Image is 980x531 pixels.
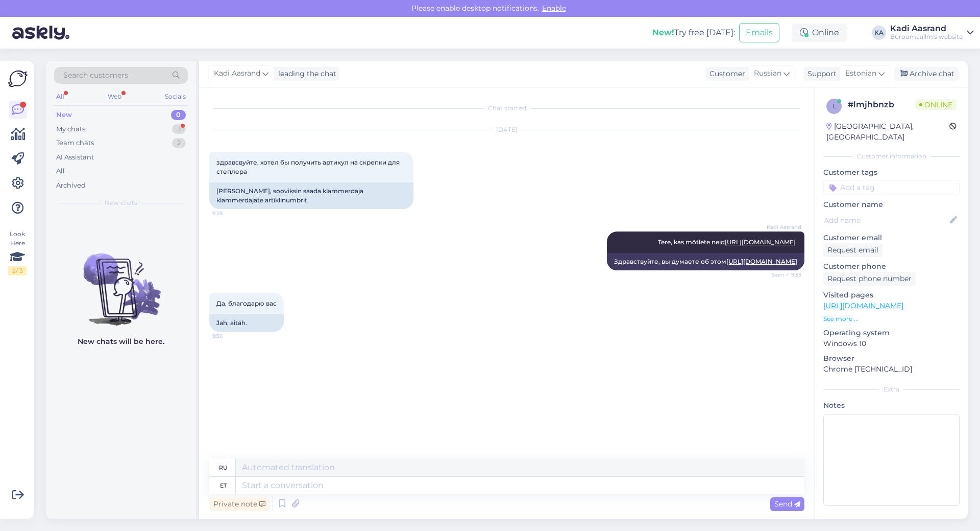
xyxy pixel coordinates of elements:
div: # lmjhbnzb [848,99,915,111]
a: [URL][DOMAIN_NAME] [726,258,797,265]
p: Customer email [823,233,960,243]
a: Kadi AasrandBüroomaailm's website [890,25,974,41]
span: Seen ✓ 9:33 [763,271,801,279]
div: Socials [163,90,188,103]
span: здравсвуйте, хотел бы получить артикул на скрепки для степлера [216,158,401,175]
p: Notes [823,400,960,411]
p: Visited pages [823,290,960,301]
span: Tere, kas mõtlete neid [658,238,797,246]
a: [URL][DOMAIN_NAME] [823,301,903,310]
div: Customer information [823,152,960,161]
p: Operating system [823,328,960,338]
div: [PERSON_NAME], sooviksin saada klammerdaja klammerdajate artiklinumbrit. [209,182,413,209]
span: Kadi Aasrand [763,223,801,231]
span: Да, благодарю вас [216,299,277,307]
span: Enable [539,4,569,13]
p: Customer phone [823,261,960,272]
span: 9:36 [212,332,251,340]
p: New chats will be here. [78,336,164,347]
div: Здравствуйте, вы думаете об этом [607,253,804,270]
div: My chats [56,124,85,134]
div: KA [872,26,886,40]
div: Archive chat [894,67,959,81]
p: Browser [823,353,960,364]
button: Emails [739,23,779,42]
p: See more ... [823,314,960,324]
div: 0 [171,110,186,120]
div: Extra [823,385,960,394]
div: Team chats [56,138,94,148]
span: Search customers [63,70,128,81]
div: Online [792,24,847,42]
p: Customer name [823,199,960,210]
div: Büroomaailm's website [890,33,963,41]
div: leading the chat [274,68,336,79]
input: Add a tag [823,180,960,195]
div: Support [803,68,837,79]
div: Request email [823,243,883,257]
span: Russian [754,68,781,79]
span: New chats [105,198,137,207]
div: [DATE] [209,125,804,134]
div: 2 / 3 [8,266,27,275]
div: All [56,166,65,176]
span: Kadi Aasrand [214,68,260,79]
div: Chat started [209,104,804,113]
img: No chats [46,235,196,327]
div: Jah, aitäh. [209,314,284,332]
a: [URL][DOMAIN_NAME] [725,238,796,246]
div: Request phone number [823,272,916,286]
div: Try free [DATE]: [652,27,735,39]
span: Online [915,99,957,110]
div: New [56,110,72,120]
div: Archived [56,180,86,191]
p: Customer tags [823,167,960,178]
b: New! [652,28,674,37]
span: l [832,102,836,110]
div: Web [106,90,124,103]
div: Private note [209,497,269,511]
div: AI Assistant [56,152,94,163]
p: Chrome [TECHNICAL_ID] [823,364,960,375]
p: Windows 10 [823,338,960,349]
div: All [54,90,66,103]
div: et [220,477,227,494]
div: Look Here [8,229,27,275]
div: 2 [172,138,186,148]
img: Askly Logo [8,69,28,88]
div: Customer [705,68,745,79]
span: Send [774,499,800,509]
div: [GEOGRAPHIC_DATA], [GEOGRAPHIC_DATA] [826,121,949,143]
div: 3 [172,124,186,134]
input: Add name [824,215,948,226]
span: Estonian [845,68,876,79]
div: ru [219,459,228,476]
span: 9:29 [212,210,251,217]
div: Kadi Aasrand [890,25,963,33]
